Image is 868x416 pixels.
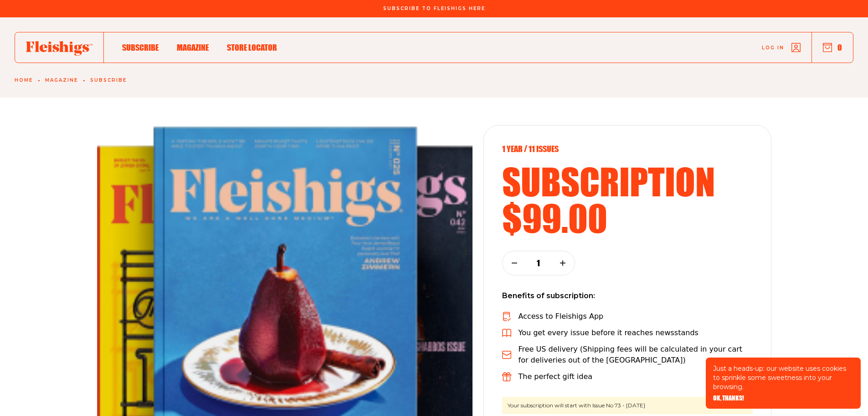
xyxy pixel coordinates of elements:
[177,41,209,53] a: Magazine
[533,258,544,268] p: 1
[519,344,753,366] p: Free US delivery (Shipping fees will be calculated in your cart for deliveries out of the [GEOGRA...
[227,42,277,53] span: Store locator
[45,78,78,83] a: Magazine
[15,78,33,83] a: Home
[502,163,753,200] h2: subscription
[177,42,209,53] span: Magazine
[502,290,753,302] p: Benefits of subscription:
[383,6,485,11] span: Subscribe To Fleishigs Here
[519,371,593,382] p: The perfect gift idea
[762,44,784,51] span: Log in
[713,395,744,401] button: OK, THANKS!
[823,42,842,53] button: 0
[90,78,127,83] a: Subscribe
[519,327,699,338] p: You get every issue before it reaches newsstands
[519,311,604,322] p: Access to Fleishigs App
[502,144,753,154] p: 1 year / 11 Issues
[502,397,753,414] span: Your subscription will start with Issue No 73 - [DATE]
[122,41,159,53] a: Subscribe
[502,200,753,236] h2: $99.00
[381,6,487,11] a: Subscribe To Fleishigs Here
[762,43,801,52] a: Log in
[227,41,277,53] a: Store locator
[122,42,159,53] span: Subscribe
[713,364,853,391] p: Just a heads-up: our website uses cookies to sprinkle some sweetness into your browsing.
